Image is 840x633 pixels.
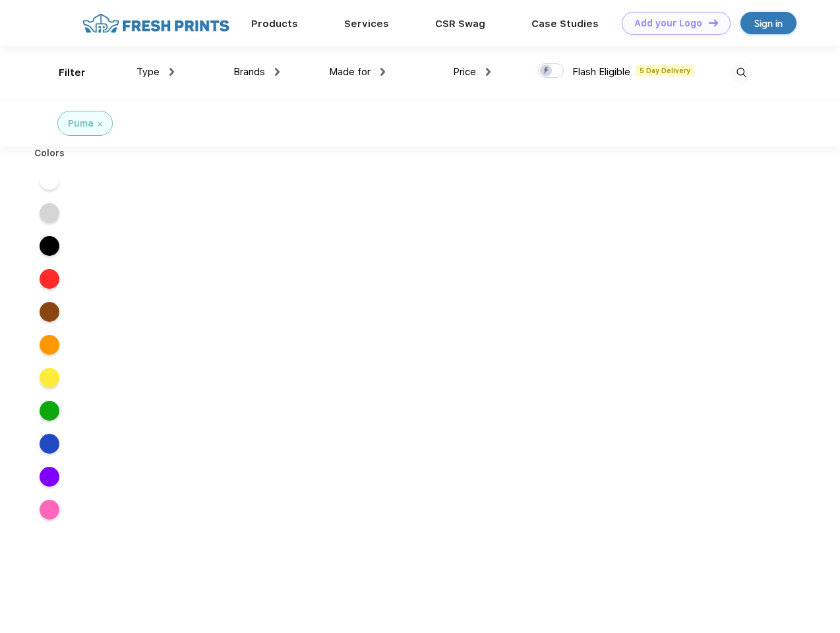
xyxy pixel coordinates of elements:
[78,12,233,35] img: fo%20logo%202.webp
[275,68,280,76] img: dropdown.png
[24,146,75,160] div: Colors
[740,12,796,34] a: Sign in
[169,68,174,76] img: dropdown.png
[572,66,630,78] span: Flash Eligible
[486,68,491,76] img: dropdown.png
[329,66,371,78] span: Made for
[251,18,298,30] a: Products
[59,65,86,80] div: Filter
[380,68,385,76] img: dropdown.png
[754,16,783,31] div: Sign in
[136,66,160,78] span: Type
[68,117,94,131] div: Puma
[344,18,389,30] a: Services
[731,62,752,84] img: desktop_search.svg
[453,66,476,78] span: Price
[435,18,485,30] a: CSR Swag
[636,65,694,76] span: 5 Day Delivery
[634,18,702,29] div: Add your Logo
[98,122,102,127] img: filter_cancel.svg
[233,66,265,78] span: Brands
[709,19,718,26] img: DT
